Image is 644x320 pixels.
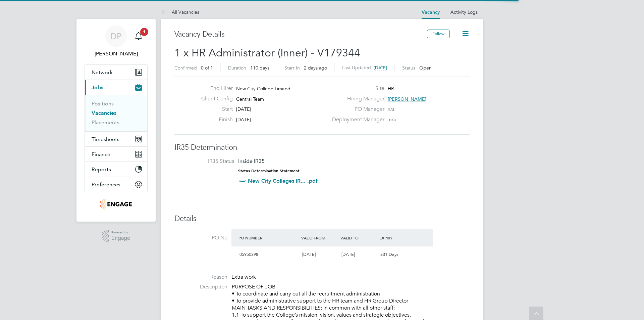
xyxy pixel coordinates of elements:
[236,86,290,92] span: New City College Limited
[85,147,147,162] button: Finance
[422,9,440,15] a: Vacancy
[419,65,432,71] span: Open
[85,132,147,146] button: Timesheets
[450,9,478,15] a: Activity Logs
[85,80,147,95] button: Jobs
[174,234,227,241] label: PO No
[174,283,227,290] label: Description
[132,26,145,47] a: 1
[85,162,147,177] button: Reports
[248,178,318,184] a: New City Colleges IR... .pdf
[196,106,233,113] label: Start
[85,95,147,131] div: Jobs
[231,274,256,280] span: Extra work
[174,30,427,39] h3: Vacancy Details
[92,69,113,76] span: Network
[236,106,251,112] span: [DATE]
[85,65,147,80] button: Network
[238,169,300,173] strong: Status Determination Statement
[174,274,227,281] label: Reason
[378,232,417,244] div: Expiry
[92,84,103,91] span: Jobs
[328,95,384,102] label: Hiring Manager
[388,96,426,102] span: [PERSON_NAME]
[196,116,233,123] label: Finish
[237,232,300,244] div: PO Number
[388,106,394,112] span: n/a
[85,50,148,58] span: Danielle Page
[236,96,264,102] span: Central Team
[92,100,114,107] a: Positions
[236,117,251,123] span: [DATE]
[92,119,119,126] a: Placements
[174,214,470,224] h3: Details
[111,230,130,235] span: Powered by
[339,232,378,244] div: Valid To
[239,252,258,257] span: 05950398
[92,151,110,157] span: Finance
[92,181,120,188] span: Preferences
[76,19,156,222] nav: Main navigation
[427,30,450,38] button: Follow
[304,65,327,71] span: 2 days ago
[380,252,398,257] span: 331 Days
[342,64,371,71] label: Last Updated
[238,158,265,164] span: Inside IR35
[85,26,148,58] a: DP[PERSON_NAME]
[284,65,300,71] label: Start In
[300,232,339,244] div: Valid From
[196,95,233,102] label: Client Config
[181,158,234,165] label: IR35 Status
[102,230,130,242] a: Powered byEngage
[389,117,396,123] span: n/a
[328,116,384,123] label: Deployment Manager
[201,65,213,71] span: 0 of 1
[92,110,116,116] a: Vacancies
[328,85,384,92] label: Site
[402,65,415,71] label: Status
[388,86,394,92] span: HR
[374,65,387,71] span: [DATE]
[92,166,111,173] span: Reports
[92,136,119,142] span: Timesheets
[161,9,199,15] a: All Vacancies
[250,65,269,71] span: 110 days
[111,235,130,241] span: Engage
[85,199,148,210] a: Go to home page
[174,46,360,59] span: 1 x HR Administrator (Inner) - V179344
[174,65,197,71] label: Confirmed
[85,177,147,192] button: Preferences
[302,252,316,257] span: [DATE]
[174,143,470,152] h3: IR35 Determination
[140,28,148,36] span: 1
[228,65,246,71] label: Duration
[196,85,233,92] label: End Hirer
[341,252,355,257] span: [DATE]
[100,199,131,210] img: jambo-logo-retina.png
[328,106,384,113] label: PO Manager
[111,32,121,41] span: DP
